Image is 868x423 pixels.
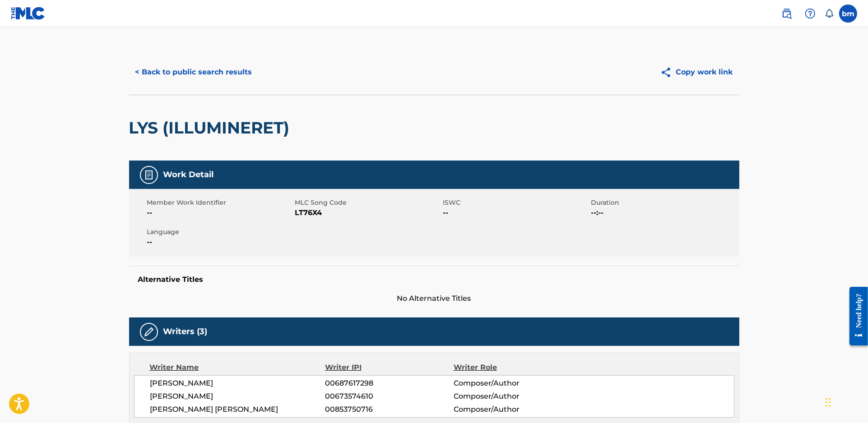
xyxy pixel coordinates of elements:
[295,207,441,218] span: LT76X4
[147,237,293,248] span: --
[805,8,816,19] img: help
[823,380,868,423] iframe: Chat Widget
[129,293,739,304] span: No Alternative Titles
[150,362,325,373] div: Writer Name
[147,207,293,218] span: --
[454,391,571,402] span: Composer/Author
[144,326,154,337] img: Writers
[11,7,46,20] img: MLC Logo
[660,67,676,78] img: Copy work link
[843,280,868,353] iframe: Resource Center
[144,170,154,180] img: Work Detail
[163,170,214,180] h5: Work Detail
[325,391,453,402] span: 00673574610
[801,5,819,23] div: Help
[591,207,737,218] span: --:--
[825,9,834,18] div: Notifications
[325,404,453,415] span: 00853750716
[781,8,792,19] img: search
[778,5,796,23] a: Public Search
[826,389,831,416] div: Drag
[129,61,259,83] button: < Back to public search results
[150,391,325,402] span: [PERSON_NAME]
[138,275,730,284] h5: Alternative Titles
[325,362,454,373] div: Writer IPI
[443,207,589,218] span: --
[454,378,571,389] span: Composer/Author
[129,118,294,138] h2: LYS (ILLUMINERET)
[147,227,293,237] span: Language
[443,198,589,207] span: ISWC
[839,5,857,23] div: User Menu
[454,404,571,415] span: Composer/Author
[454,362,571,373] div: Writer Role
[325,378,453,389] span: 00687617298
[591,198,737,207] span: Duration
[150,378,325,389] span: [PERSON_NAME]
[150,404,325,415] span: [PERSON_NAME] [PERSON_NAME]
[163,326,208,337] h5: Writers (3)
[147,198,293,207] span: Member Work Identifier
[654,61,739,83] button: Copy work link
[295,198,441,207] span: MLC Song Code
